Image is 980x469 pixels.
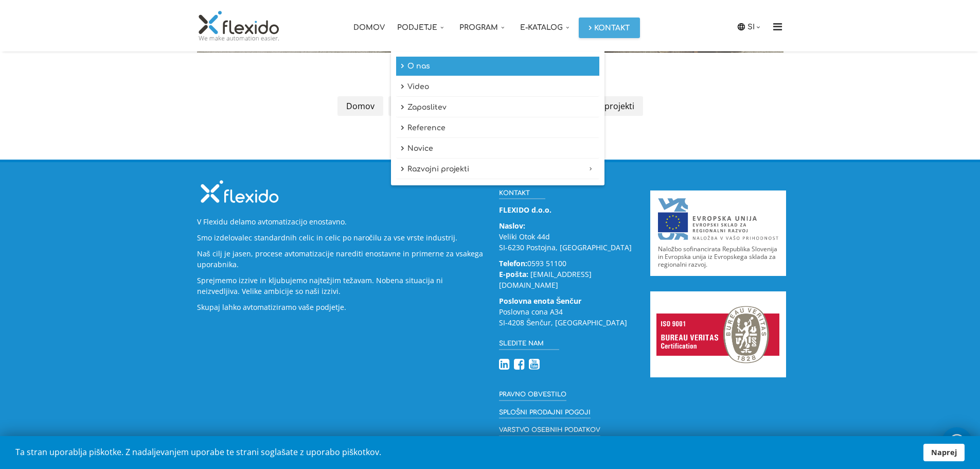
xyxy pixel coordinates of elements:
[499,296,635,328] p: Poslovna cona A34 SI-4208 Šenčur, [GEOGRAPHIC_DATA]
[197,216,484,227] p: V Flexidu delamo avtomatizacijo enostavno.
[197,275,484,297] p: Sprejmemo izzive in kljubujemo najtežjim težavam. Nobena situacija ni neizvedljiva. Velike ambici...
[197,178,282,206] img: Flexido
[499,269,592,290] a: [EMAIL_ADDRESS][DOMAIN_NAME]
[737,22,746,31] img: icon-laguage.svg
[658,198,778,240] img: Evropski sklad za regionalni razvoj
[396,57,599,76] a: O nas
[396,98,599,117] a: Zaposlitev
[923,444,965,461] a: Naprej
[947,432,967,452] img: whatsapp_icon_white.svg
[197,10,281,41] img: Flexido, d.o.o.
[650,291,786,377] img: ISO 9001 - Bureau Veritas Certification
[197,232,484,243] p: Smo izdelovalec standardnih celic in celic po naročilu za vse vrste industrij.
[747,21,763,32] a: SI
[337,96,383,116] a: Domov
[499,205,551,215] strong: FLEXIDO d.o.o.
[396,118,599,138] a: Reference
[658,198,778,268] a: Naložbo sofinancirata Republika Slovenija in Evropska unija iz Evropskega sklada za regionalni ra...
[499,258,527,268] strong: Telefon:
[499,406,591,419] a: Splošni prodajni pogoji
[499,258,635,290] p: 0593 51100
[770,22,786,32] i: Menu
[396,139,599,159] a: Novice
[499,220,635,253] p: Veliki Otok 44d SI-6230 Postojna, [GEOGRAPHIC_DATA]
[579,18,640,38] a: Kontakt
[499,188,545,200] h3: Kontakt
[658,245,778,268] p: Naložbo sofinancirata Republika Slovenija in Evropska unija iz Evropskega sklada za regionalni ra...
[499,338,559,350] h3: Sledite nam
[388,96,446,116] a: Zaposlitev
[197,248,484,270] p: Naš cilj je jasen, procese avtomatizacije narediti enostavne in primerne za vsakega uporabnika.
[197,302,484,312] p: Skupaj lahko avtomatiziramo vaše podjetje.
[396,160,599,179] a: Razvojni projekti
[499,424,600,437] a: Varstvo osebnih podatkov
[499,296,581,306] strong: Poslovna enota Šenčur
[499,221,525,231] strong: Naslov:
[499,269,528,279] strong: E-pošta:
[396,77,599,97] a: Video
[499,388,566,401] a: Pravno obvestilo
